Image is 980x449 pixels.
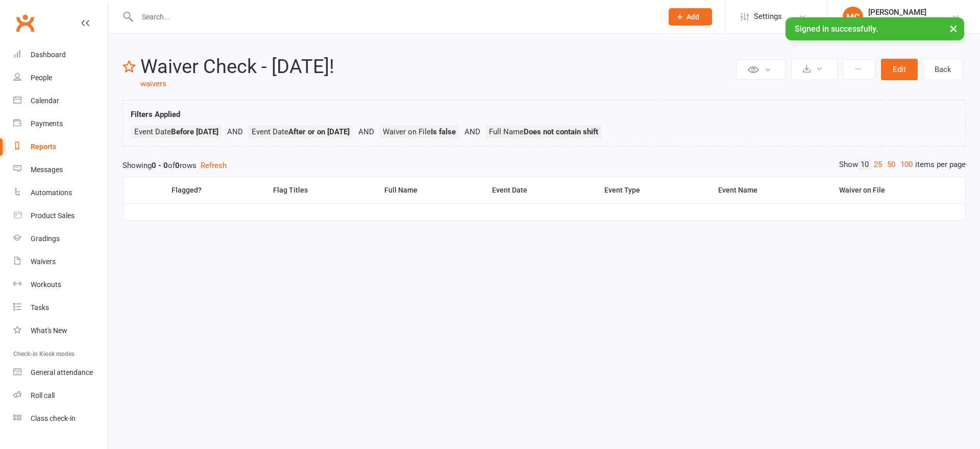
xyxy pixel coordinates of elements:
[839,186,957,194] div: Waiver on File
[201,159,227,172] button: Refresh
[134,127,218,136] span: Event Date
[31,143,56,151] div: Reports
[13,204,108,227] a: Product Sales
[718,186,822,194] div: Event Name
[12,10,38,36] a: Clubworx
[175,161,180,170] strong: 0
[31,257,56,266] div: Waivers
[384,186,475,194] div: Full Name
[171,186,256,194] div: Flagged?
[13,135,108,158] a: Reports
[754,5,782,28] span: Settings
[31,368,93,376] div: General attendance
[524,127,598,136] strong: Does not contain shift
[13,43,108,66] a: Dashboard
[31,188,72,197] div: Automations
[383,127,456,136] span: Waiver on File
[273,186,367,194] div: Flag Titles
[31,326,67,335] div: What's New
[858,159,871,170] a: 10
[604,186,700,194] div: Event Type
[31,97,59,105] div: Calendar
[140,56,733,78] h2: Waiver Check - [DATE]!
[31,51,66,59] div: Dashboard
[31,303,49,312] div: Tasks
[13,361,108,384] a: General attendance kiosk mode
[898,159,915,170] a: 100
[288,127,350,136] strong: After or on [DATE]
[131,110,180,119] strong: Filters Applied
[134,10,655,24] input: Search...
[252,127,350,136] span: Event Date
[13,407,108,430] a: Class kiosk mode
[944,17,963,39] button: ×
[13,296,108,319] a: Tasks
[871,159,885,170] a: 25
[13,66,108,89] a: People
[31,166,63,174] div: Messages
[843,7,863,27] div: MC
[31,391,55,399] div: Roll call
[13,384,108,407] a: Roll call
[13,112,108,135] a: Payments
[868,8,946,17] div: [PERSON_NAME]
[669,8,712,26] button: Add
[140,79,166,88] a: waivers
[152,161,168,170] strong: 0 - 0
[13,319,108,342] a: What's New
[31,211,75,220] div: Product Sales
[13,273,108,296] a: Workouts
[431,127,456,136] strong: Is false
[868,17,946,26] div: The Movement Park LLC
[31,234,60,243] div: Gradings
[489,127,598,136] span: Full Name
[923,59,963,80] a: Back
[31,414,76,422] div: Class check-in
[13,89,108,112] a: Calendar
[31,120,63,128] div: Payments
[13,158,108,181] a: Messages
[687,13,699,21] span: Add
[492,186,587,194] div: Event Date
[839,159,966,170] div: Show items per page
[171,127,218,136] strong: Before [DATE]
[885,159,898,170] a: 50
[881,59,918,80] button: Edit
[13,181,108,204] a: Automations
[795,24,878,34] span: Signed in successfully.
[13,250,108,273] a: Waivers
[122,159,966,172] div: Showing of rows
[31,74,52,82] div: People
[13,227,108,250] a: Gradings
[31,280,61,289] div: Workouts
